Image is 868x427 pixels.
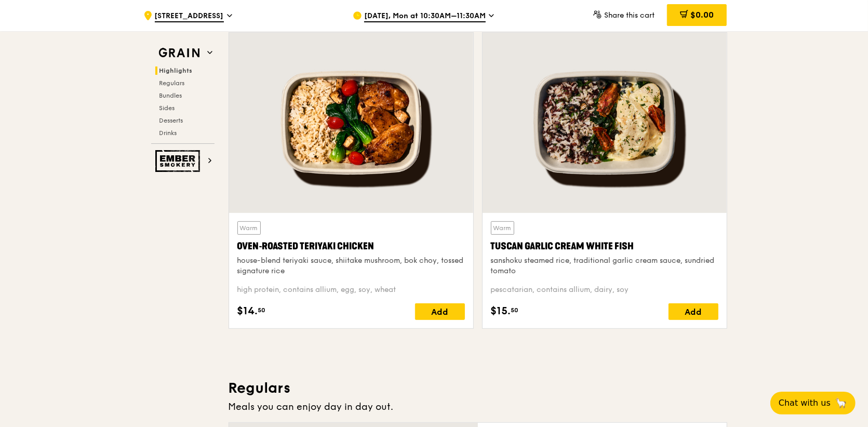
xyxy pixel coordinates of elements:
div: high protein, contains allium, egg, soy, wheat [237,285,465,295]
h3: Regulars [229,379,727,397]
span: $15. [491,303,511,319]
span: Desserts [159,117,183,124]
button: Chat with us🦙 [770,392,856,415]
div: Add [415,303,465,320]
span: [DATE], Mon at 10:30AM–11:30AM [364,11,486,22]
span: [STREET_ADDRESS] [155,11,224,22]
span: Regulars [159,79,185,87]
div: Oven‑Roasted Teriyaki Chicken [237,239,465,253]
div: Warm [237,221,261,235]
span: Highlights [159,67,193,74]
span: Bundles [159,92,182,99]
span: 50 [511,306,519,314]
div: pescatarian, contains allium, dairy, soy [491,285,718,295]
div: Tuscan Garlic Cream White Fish [491,239,718,253]
span: Drinks [159,129,177,137]
span: 50 [258,306,266,314]
div: Add [669,303,718,320]
img: Ember Smokery web logo [155,150,203,172]
span: $14. [237,303,258,319]
div: sanshoku steamed rice, traditional garlic cream sauce, sundried tomato [491,256,718,276]
div: Meals you can enjoy day in day out. [229,399,727,414]
span: Chat with us [779,397,831,409]
span: Sides [159,104,175,112]
span: Share this cart [604,11,655,20]
img: Grain web logo [155,44,203,62]
div: Warm [491,221,514,235]
div: house-blend teriyaki sauce, shiitake mushroom, bok choy, tossed signature rice [237,256,465,276]
span: 🦙 [835,397,847,409]
span: $0.00 [690,10,714,20]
